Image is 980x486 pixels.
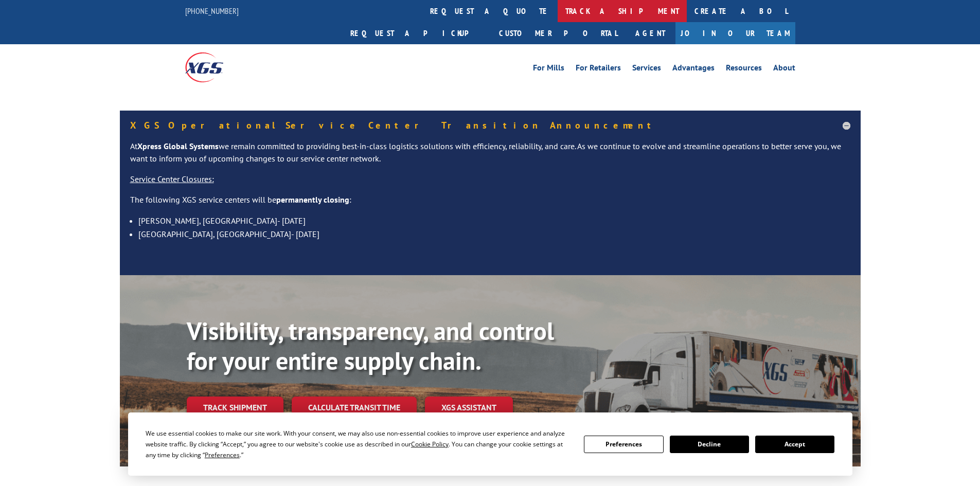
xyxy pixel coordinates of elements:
a: Track shipment [187,397,283,418]
button: Decline [670,436,749,453]
a: [PHONE_NUMBER] [185,6,239,16]
a: Agent [625,22,675,44]
a: Request a pickup [343,22,491,44]
a: Calculate transit time [292,397,417,419]
div: We use essential cookies to make our site work. With your consent, we may also use non-essential ... [146,428,572,460]
button: Accept [755,436,834,453]
a: Customer Portal [491,22,625,44]
strong: Xpress Global Systems [137,141,219,151]
span: Cookie Policy [411,440,449,448]
a: XGS ASSISTANT [425,397,513,419]
a: About [773,64,795,75]
a: Services [632,64,661,75]
span: Preferences [205,451,240,459]
p: The following XGS service centers will be : [130,194,850,214]
li: [GEOGRAPHIC_DATA], [GEOGRAPHIC_DATA]- [DATE] [138,227,850,241]
p: At we remain committed to providing best-in-class logistics solutions with efficiency, reliabilit... [130,140,850,173]
a: Join Our Team [675,22,795,44]
a: For Retailers [576,64,621,75]
strong: permanently closing [276,194,349,205]
u: Service Center Closures: [130,174,214,184]
div: Cookie Consent Prompt [128,412,852,476]
li: [PERSON_NAME], [GEOGRAPHIC_DATA]- [DATE] [138,214,850,227]
button: Preferences [584,436,663,453]
b: Visibility, transparency, and control for your entire supply chain. [187,315,554,376]
h5: XGS Operational Service Center Transition Announcement [130,121,850,130]
a: Advantages [672,64,715,75]
a: For Mills [533,64,564,75]
a: Resources [726,64,762,75]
